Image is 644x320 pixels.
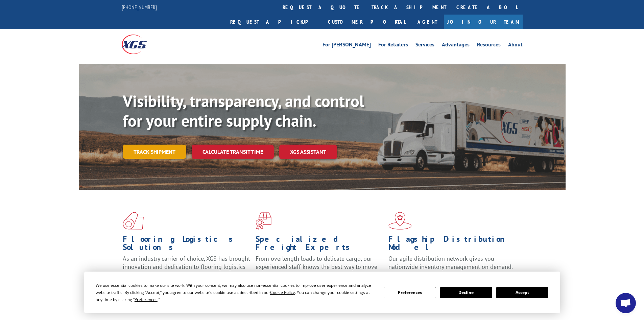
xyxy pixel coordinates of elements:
[123,235,251,255] h1: Flooring Logistics Solutions
[323,42,371,49] a: For [PERSON_NAME]
[279,145,337,159] a: XGS ASSISTANT
[477,42,501,49] a: Resources
[122,4,157,10] a: [PHONE_NUMBER]
[388,255,513,271] span: Our agile distribution network gives you nationwide inventory management on demand.
[415,42,434,49] a: Services
[192,145,274,159] a: Calculate transit time
[96,282,376,303] div: We use essential cookies to make our site work. With your consent, we may also use non-essential ...
[508,42,523,49] a: About
[123,212,144,230] img: xgs-icon-total-supply-chain-intelligence-red
[388,235,516,255] h1: Flagship Distribution Model
[256,212,271,230] img: xgs-icon-focused-on-flooring-red
[270,290,295,295] span: Cookie Policy
[444,15,523,29] a: Join Our Team
[378,42,408,49] a: For Retailers
[123,255,250,279] span: As an industry carrier of choice, XGS has brought innovation and dedication to flooring logistics...
[135,297,158,302] span: Preferences
[388,212,412,230] img: xgs-icon-flagship-distribution-model-red
[411,15,444,29] a: Agent
[384,287,436,298] button: Preferences
[323,15,411,29] a: Customer Portal
[440,287,492,298] button: Decline
[84,272,560,313] div: Cookie Consent Prompt
[256,235,383,255] h1: Specialized Freight Experts
[496,287,548,298] button: Accept
[123,90,364,131] b: Visibility, transparency, and control for your entire supply chain.
[225,15,323,29] a: Request a pickup
[256,255,383,285] p: From overlength loads to delicate cargo, our experienced staff knows the best way to move your fr...
[442,42,470,49] a: Advantages
[123,145,186,159] a: Track shipment
[616,293,636,313] div: Open chat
